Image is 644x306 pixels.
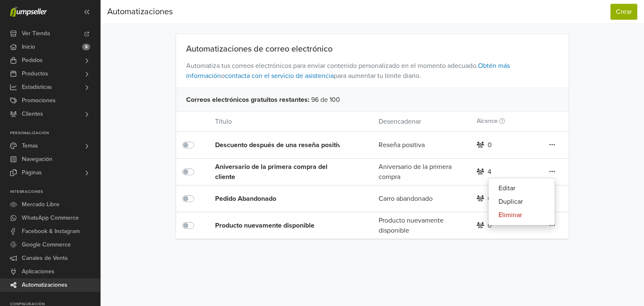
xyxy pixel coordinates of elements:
[22,198,60,211] span: Mercado Libre
[22,94,56,107] span: Promociones
[215,140,346,150] div: Descuento después de una reseña positiva
[215,162,346,182] div: Aniversario de la primera compra del cliente
[22,252,68,265] span: Canales de Venta
[22,225,80,238] span: Facebook & Instagram
[22,107,43,121] span: Clientes
[488,194,492,204] div: 0
[22,80,52,94] span: Estadísticas
[176,44,569,54] div: Automatizaciones de correo electrónico
[610,4,637,20] button: Crear
[488,167,491,177] div: 4
[10,189,100,194] p: Integraciones
[10,131,100,136] p: Personalización
[176,54,569,88] span: Automatiza tus correos electrónicos para enviar contenido personalizado en el momento adecuado. o...
[488,140,492,150] div: 0
[215,220,346,231] div: Producto nuevamente disponible
[372,194,470,204] div: Carro abandonado
[186,95,309,105] span: Correos electrónicos gratuitos restantes :
[372,140,470,150] div: Reseña positiva
[22,67,48,80] span: Productos
[488,182,555,195] a: Editar
[22,265,55,278] span: Aplicaciones
[22,238,71,252] span: Google Commerce
[22,166,42,179] span: Páginas
[176,88,569,112] div: 96 de 100
[22,139,38,153] span: Temas
[82,44,90,50] span: 5
[225,72,334,80] a: contacta con el servicio de asistencia
[22,27,50,40] span: Ver Tienda
[477,117,505,126] label: Alcance
[372,215,470,236] div: Producto nuevamente disponible
[22,40,35,54] span: Inicio
[488,195,555,208] a: Duplicar
[22,54,43,67] span: Pedidos
[209,117,372,127] div: Título
[22,278,68,292] span: Automatizaciones
[215,194,346,204] div: Pedido Abandonado
[488,220,492,231] div: 0
[107,3,173,20] div: Automatizaciones
[372,162,470,182] div: Aniversario de la primera compra
[488,208,555,222] a: Eliminar
[372,117,470,127] div: Desencadenar
[22,211,79,225] span: WhatsApp Commerce
[22,153,52,166] span: Navegación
